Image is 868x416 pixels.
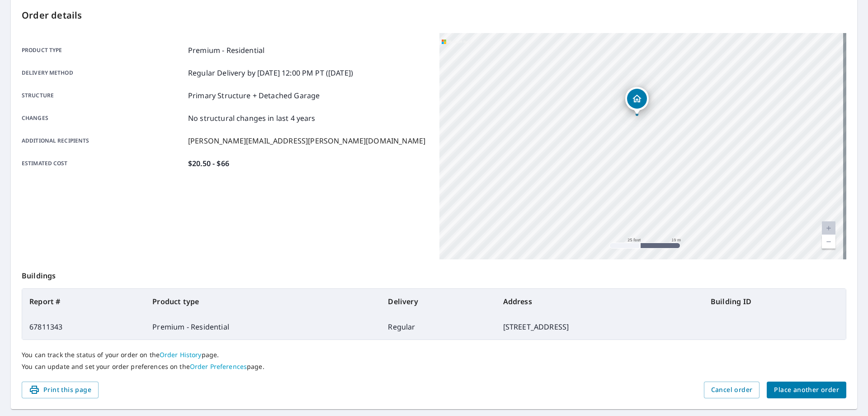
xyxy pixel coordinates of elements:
[188,67,353,78] p: Regular Delivery by [DATE] 12:00 PM PT ([DATE])
[188,90,320,101] p: Primary Structure + Detached Garage
[22,158,184,169] p: Estimated cost
[188,45,264,56] p: Premium - Residential
[822,235,835,249] a: Current Level 20, Zoom Out
[496,289,703,314] th: Address
[822,221,835,235] a: Current Level 20, Zoom In Disabled
[190,362,247,371] a: Order Preferences
[22,67,184,78] p: Delivery method
[767,382,846,398] button: Place another order
[22,363,846,371] p: You can update and set your order preferences on the page.
[625,87,649,115] div: Dropped pin, building 1, Residential property, 1134 E 56th St Indianapolis, IN 46220
[29,384,91,396] span: Print this page
[22,351,846,359] p: You can track the status of your order on the page.
[22,289,145,314] th: Report #
[381,314,495,339] td: Regular
[145,314,381,339] td: Premium - Residential
[22,9,846,22] p: Order details
[188,158,229,169] p: $20.50 - $66
[381,289,495,314] th: Delivery
[774,384,839,396] span: Place another order
[22,259,846,288] p: Buildings
[22,135,184,146] p: Additional recipients
[703,289,846,314] th: Building ID
[188,113,316,124] p: No structural changes in last 4 years
[711,384,753,396] span: Cancel order
[22,45,184,56] p: Product type
[496,314,703,339] td: [STREET_ADDRESS]
[188,135,425,146] p: [PERSON_NAME][EMAIL_ADDRESS][PERSON_NAME][DOMAIN_NAME]
[145,289,381,314] th: Product type
[22,382,99,398] button: Print this page
[22,113,184,124] p: Changes
[22,314,145,339] td: 67811343
[704,382,760,398] button: Cancel order
[160,350,202,359] a: Order History
[22,90,184,101] p: Structure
